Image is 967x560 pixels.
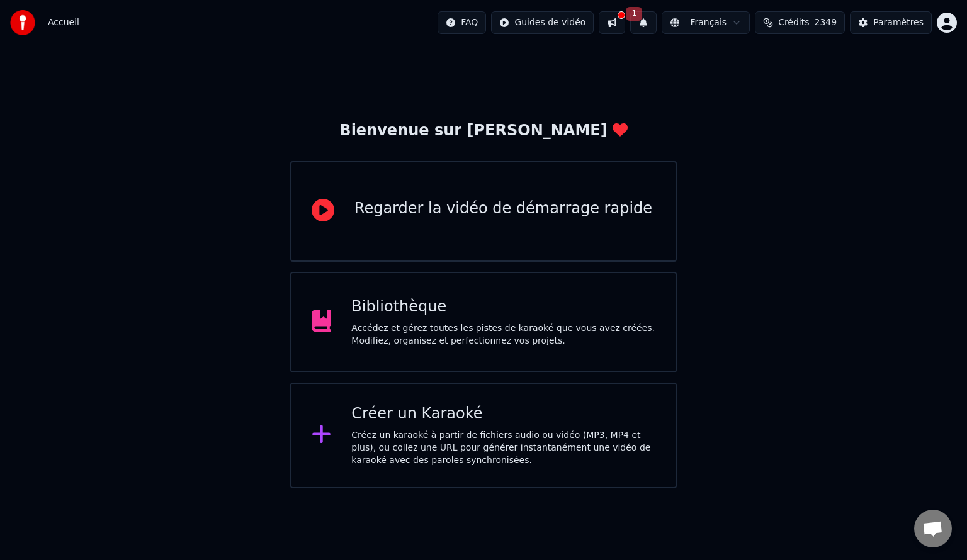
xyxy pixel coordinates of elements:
[626,7,642,21] span: 1
[354,199,652,219] div: Regarder la vidéo de démarrage rapide
[755,11,845,34] button: Crédits2349
[351,404,655,424] div: Créer un Karaoké
[815,16,837,29] span: 2349
[48,16,79,29] nav: breadcrumb
[630,11,657,34] button: 1
[438,11,486,34] button: FAQ
[10,10,35,35] img: youka
[48,16,79,29] span: Accueil
[778,16,809,29] span: Crédits
[351,322,655,347] div: Accédez et gérez toutes les pistes de karaoké que vous avez créées. Modifiez, organisez et perfec...
[351,297,655,317] div: Bibliothèque
[351,429,655,467] div: Créez un karaoké à partir de fichiers audio ou vidéo (MP3, MP4 et plus), ou collez une URL pour g...
[914,510,952,547] div: Ouvrir le chat
[339,121,627,141] div: Bienvenue sur [PERSON_NAME]
[873,16,924,29] div: Paramètres
[850,11,932,34] button: Paramètres
[491,11,594,34] button: Guides de vidéo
